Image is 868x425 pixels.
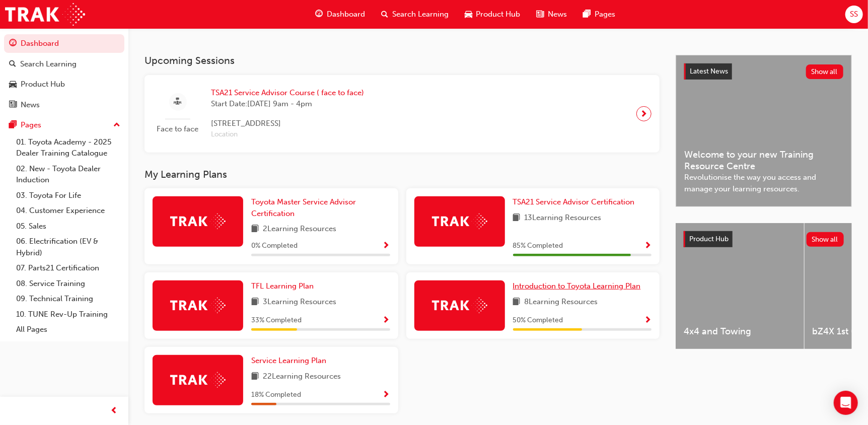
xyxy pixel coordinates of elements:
[513,197,635,206] span: TSA21 Service Advisor Certification
[834,391,858,415] div: Open Intercom Messenger
[144,55,660,66] h3: Upcoming Sessions
[12,188,124,203] a: 03. Toyota For Life
[4,32,124,116] button: DashboardSearch LearningProduct HubNews
[807,232,844,247] button: Show all
[465,8,472,21] span: car-icon
[4,55,124,74] a: Search Learning
[684,326,796,337] span: 4x4 and Towing
[684,63,843,80] a: Latest NewsShow all
[383,389,390,401] button: Show Progress
[513,212,521,225] span: book-icon
[644,242,652,251] span: Show Progress
[548,9,567,20] span: News
[383,391,390,400] span: Show Progress
[4,116,124,134] button: Pages
[850,9,858,20] span: SS
[684,231,844,247] a: Product HubShow all
[211,98,364,110] span: Start Date: [DATE] 9am - 4pm
[383,242,390,251] span: Show Progress
[513,280,645,292] a: Introduction to Toyota Learning Plan
[251,356,326,365] span: Service Learning Plan
[21,79,65,90] div: Product Hub
[251,355,330,367] a: Service Learning Plan
[170,372,226,388] img: Trak
[251,240,298,252] span: 0 % Completed
[113,119,120,132] span: up-icon
[170,214,226,229] img: Trak
[9,60,16,69] span: search-icon
[432,214,487,229] img: Trak
[5,3,85,26] img: Trak
[476,9,521,20] span: Product Hub
[644,316,652,325] span: Show Progress
[251,315,302,326] span: 33 % Completed
[111,405,118,417] span: prev-icon
[373,4,457,25] a: search-iconSearch Learning
[513,240,563,252] span: 85 % Completed
[211,118,364,129] span: [STREET_ADDRESS]
[525,296,598,309] span: 8 Learning Resources
[9,39,17,48] span: guage-icon
[383,240,390,252] button: Show Progress
[174,96,182,108] span: sessionType_FACE_TO_FACE-icon
[12,307,124,322] a: 10. TUNE Rev-Up Training
[513,196,639,208] a: TSA21 Service Advisor Certification
[251,223,259,236] span: book-icon
[4,75,124,94] a: Product Hub
[12,203,124,219] a: 04. Customer Experience
[845,6,863,23] button: SS
[644,240,652,252] button: Show Progress
[690,67,728,76] span: Latest News
[432,298,487,313] img: Trak
[9,80,17,89] span: car-icon
[153,123,203,135] span: Face to face
[21,99,40,111] div: News
[676,223,804,349] a: 4x4 and Towing
[170,298,226,313] img: Trak
[9,101,17,110] span: news-icon
[513,296,521,309] span: book-icon
[211,129,364,140] span: Location
[307,4,373,25] a: guage-iconDashboard
[595,9,616,20] span: Pages
[263,223,336,236] span: 2 Learning Resources
[381,8,388,21] span: search-icon
[12,322,124,337] a: All Pages
[525,212,602,225] span: 13 Learning Resources
[689,235,729,243] span: Product Hub
[251,281,314,291] span: TFL Learning Plan
[251,296,259,309] span: book-icon
[457,4,529,25] a: car-iconProduct Hub
[12,134,124,161] a: 01. Toyota Academy - 2025 Dealer Training Catalogue
[640,107,648,121] span: next-icon
[263,371,341,383] span: 22 Learning Resources
[153,83,652,145] a: Face to faceTSA21 Service Advisor Course ( face to face)Start Date:[DATE] 9am - 4pm[STREET_ADDRES...
[575,4,624,25] a: pages-iconPages
[12,219,124,234] a: 05. Sales
[4,34,124,53] a: Dashboard
[12,161,124,188] a: 02. New - Toyota Dealer Induction
[251,371,259,383] span: book-icon
[684,172,843,194] span: Revolutionise the way you access and manage your learning resources.
[12,291,124,307] a: 09. Technical Training
[12,276,124,292] a: 08. Service Training
[315,8,323,21] span: guage-icon
[537,8,544,21] span: news-icon
[806,64,844,79] button: Show all
[513,315,563,326] span: 50 % Completed
[676,55,852,207] a: Latest NewsShow allWelcome to your new Training Resource CentreRevolutionise the way you access a...
[211,87,364,99] span: TSA21 Service Advisor Course ( face to face)
[513,281,641,291] span: Introduction to Toyota Learning Plan
[529,4,575,25] a: news-iconNews
[144,169,660,180] h3: My Learning Plans
[383,316,390,325] span: Show Progress
[251,196,390,219] a: Toyota Master Service Advisor Certification
[20,58,77,70] div: Search Learning
[251,280,318,292] a: TFL Learning Plan
[21,119,41,131] div: Pages
[4,96,124,114] a: News
[327,9,365,20] span: Dashboard
[12,234,124,260] a: 06. Electrification (EV & Hybrid)
[263,296,336,309] span: 3 Learning Resources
